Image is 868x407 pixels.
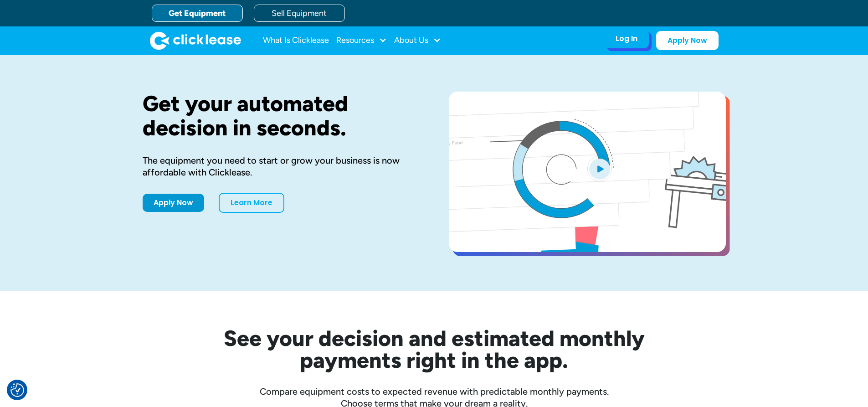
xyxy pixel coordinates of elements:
[10,383,24,397] button: Consent Preferences
[254,5,345,22] a: Sell Equipment
[143,92,420,140] h1: Get your automated decision in seconds.
[616,34,637,43] div: Log In
[152,5,243,22] a: Get Equipment
[143,155,420,178] div: The equipment you need to start or grow your business is now affordable with Clicklease.
[150,31,241,50] a: home
[263,31,329,50] a: What Is Clicklease
[656,31,719,50] a: Apply Now
[179,327,689,371] h2: See your decision and estimated monthly payments right in the app.
[150,31,241,50] img: Clicklease logo
[587,156,612,181] img: Blue play button logo on a light blue circular background
[143,194,204,212] a: Apply Now
[449,92,726,252] a: open lightbox
[10,383,24,397] img: Revisit consent button
[336,31,387,50] div: Resources
[219,193,284,213] a: Learn More
[394,31,441,50] div: About Us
